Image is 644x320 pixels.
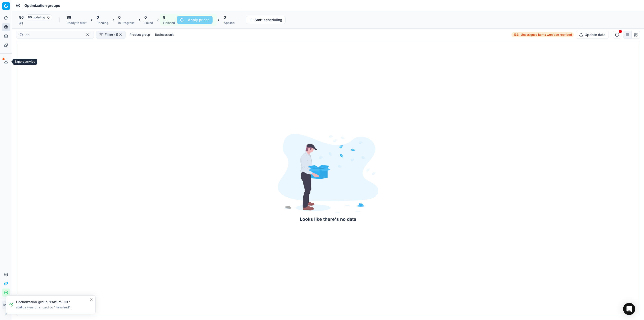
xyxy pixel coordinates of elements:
[2,301,10,309] button: MC
[224,15,226,20] span: 0
[97,15,99,20] span: 0
[163,21,175,25] div: Finished
[97,21,108,25] div: Pending
[511,32,574,37] a: 133Unassigned items won't be repriced
[16,305,89,310] div: status was changed to "Finished".
[246,16,286,24] button: Start scheduling
[576,31,609,39] button: Update data
[118,15,120,20] span: 0
[177,16,213,24] button: Apply prices
[67,15,71,20] span: 88
[19,15,24,20] span: 96
[13,59,37,65] div: Export service
[26,14,52,20] span: 80 updating
[163,15,165,20] span: 8
[144,15,147,20] span: 0
[144,21,153,25] div: Failed
[24,3,60,8] span: Optimization groups
[278,216,378,223] div: Looks like there's no data
[2,301,10,309] span: MC
[513,33,519,37] strong: 133
[24,3,60,8] nav: breadcrumb
[623,303,635,315] div: Open Intercom Messenger
[16,300,89,305] div: Optimization group "Parfum, DK"
[67,21,87,25] div: Ready to start
[521,33,572,37] span: Unassigned items won't be repriced
[96,31,126,39] button: Filter (1)
[224,21,234,25] div: Applied
[118,21,134,25] div: In Progress
[128,32,152,38] button: Product group
[25,32,80,37] input: Search
[88,297,94,303] button: Close toast
[19,21,52,25] div: All
[153,32,176,38] button: Business unit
